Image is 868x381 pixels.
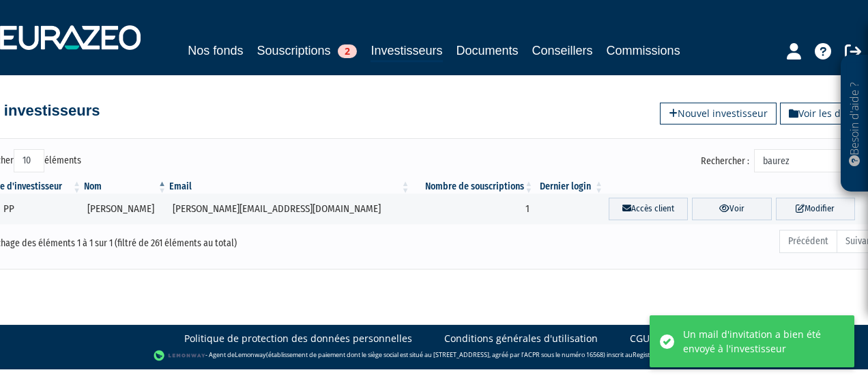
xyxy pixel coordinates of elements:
[235,350,266,359] a: Lemonway
[633,350,740,359] a: Registre des agents financiers (Regafi)
[257,41,357,60] a: Souscriptions2
[338,44,357,58] span: 2
[534,180,605,194] th: Dernier login : activer pour trier la colonne par ordre croissant
[609,198,688,220] a: Accès client
[532,41,593,60] a: Conseillers
[83,180,168,194] th: Nom : activer pour trier la colonne par ordre d&eacute;croissant
[168,180,411,194] th: Email : activer pour trier la colonne par ordre croissant
[683,327,834,356] div: Un mail d'invitation a bien été envoyé à l'investisseur
[692,198,771,220] a: Voir
[411,180,534,194] th: Nombre de souscriptions : activer pour trier la colonne par ordre croissant
[83,194,168,224] td: [PERSON_NAME]
[847,62,863,185] p: Besoin d'aide ?
[411,194,534,224] td: 1
[184,332,412,345] a: Politique de protection des données personnelles
[154,349,206,363] img: logo-lemonway.png
[630,332,701,345] a: CGU Lemonway
[168,194,411,224] td: [PERSON_NAME][EMAIL_ADDRESS][DOMAIN_NAME]
[444,332,598,345] a: Conditions générales d'utilisation
[457,41,519,60] a: Documents
[660,103,777,124] a: Nouvel investisseur
[188,41,243,60] a: Nos fonds
[14,149,44,172] select: Afficheréléments
[371,41,442,62] a: Investisseurs
[607,41,680,60] a: Commissions
[14,349,854,363] div: - Agent de (établissement de paiement dont le siège social est situé au [STREET_ADDRESS], agréé p...
[776,198,855,220] a: Modifier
